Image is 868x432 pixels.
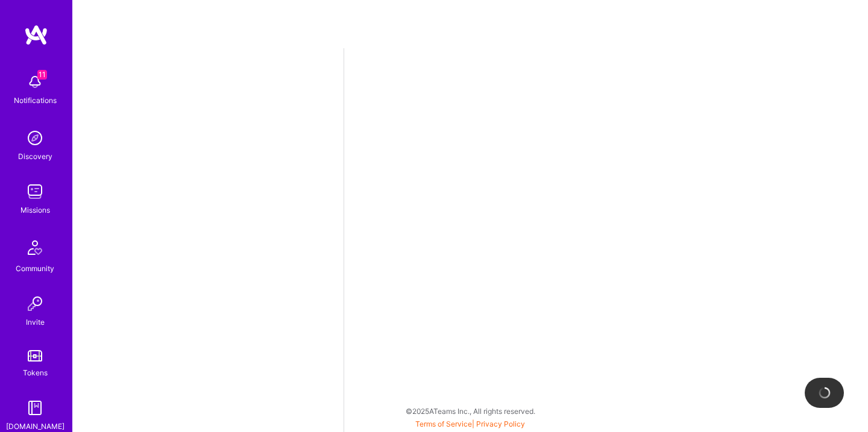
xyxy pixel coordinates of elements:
[20,204,50,216] div: Missions
[72,396,868,426] div: © 2025 ATeams Inc., All rights reserved.
[18,150,52,163] div: Discovery
[26,316,45,328] div: Invite
[23,366,48,379] div: Tokens
[23,126,47,150] img: discovery
[415,419,472,428] a: Terms of Service
[37,70,47,80] span: 11
[415,419,525,428] span: |
[20,233,49,262] img: Community
[817,385,832,400] img: loading
[23,396,47,420] img: guide book
[28,350,42,362] img: tokens
[23,292,47,316] img: Invite
[476,419,525,428] a: Privacy Policy
[24,24,48,46] img: logo
[23,70,47,94] img: bell
[23,180,47,204] img: teamwork
[16,262,54,275] div: Community
[14,94,57,107] div: Notifications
